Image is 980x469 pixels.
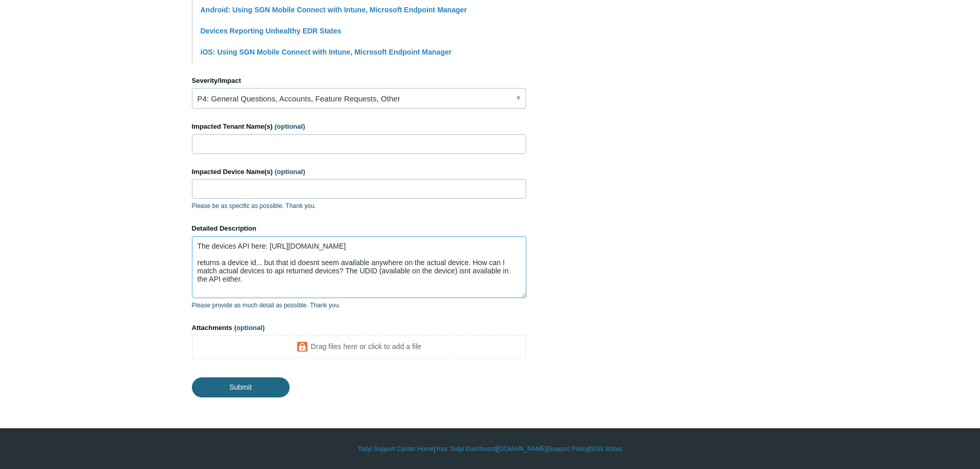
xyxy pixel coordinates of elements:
a: Devices Reporting Unhealthy EDR States [201,27,342,35]
input: Submit [192,377,290,397]
label: Attachments [192,323,526,333]
a: Todyl Support Center Home [358,444,434,454]
a: Support Policy [548,444,588,454]
p: Please provide as much detail as possible. Thank you. [192,301,526,310]
a: P4: General Questions, Accounts, Feature Requests, Other [192,88,526,109]
p: Please be as specific as possible. Thank you. [192,201,526,211]
span: (optional) [275,168,305,176]
div: | | | | [192,444,789,454]
span: (optional) [275,123,305,130]
span: (optional) [234,324,264,332]
label: Detailed Description [192,223,526,234]
a: SGN Status [590,444,622,454]
a: Your Todyl Dashboard [435,444,495,454]
a: Android: Using SGN Mobile Connect with Intune, Microsoft Endpoint Manager [201,6,467,14]
label: Impacted Device Name(s) [192,167,526,177]
a: [DOMAIN_NAME] [497,444,547,454]
label: Impacted Tenant Name(s) [192,121,526,132]
label: Severity/Impact [192,76,526,86]
a: iOS: Using SGN Mobile Connect with Intune, Microsoft Endpoint Manager [201,48,452,56]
